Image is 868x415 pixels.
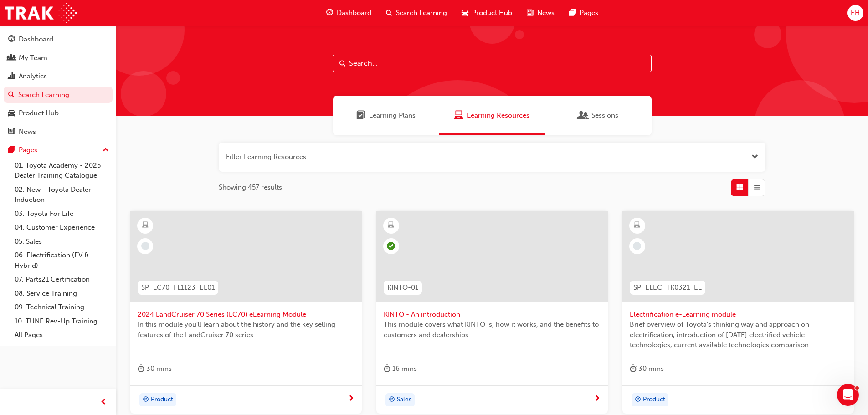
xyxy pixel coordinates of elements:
[847,5,863,21] button: EH
[454,4,519,22] a: car-iconProduct Hub
[633,282,702,293] span: SP_ELEC_TK0321_EL
[384,309,601,320] span: KINTO - An introduction
[594,395,601,403] span: next-icon
[630,319,847,350] span: Brief overview of Toyota’s thinking way and approach on electrification, introduction of [DATE] e...
[622,211,854,414] a: SP_ELEC_TK0321_ELElectrification e-Learning moduleBrief overview of Toyota’s thinking way and app...
[11,183,113,207] a: 02. New - Toyota Dealer Induction
[143,394,149,406] span: target-icon
[4,29,113,142] button: DashboardMy TeamAnalyticsSearch LearningProduct HubNews
[326,7,333,19] span: guage-icon
[348,395,354,403] span: next-icon
[11,300,113,314] a: 09. Technical Training
[851,8,860,18] span: EH
[4,142,113,159] button: Pages
[579,110,588,121] span: Sessions
[633,242,641,250] span: learningRecordVerb_NONE-icon
[396,8,447,18] span: Search Learning
[319,4,379,22] a: guage-iconDashboard
[630,309,847,320] span: Electrification e-Learning module
[472,8,512,18] span: Product Hub
[141,282,215,293] span: SP_LC70_FL1123_EL01
[11,248,113,272] a: 06. Electrification (EV & Hybrid)
[386,7,392,19] span: search-icon
[141,242,149,250] span: learningRecordVerb_NONE-icon
[333,96,439,135] a: Learning PlansLearning Plans
[454,110,463,121] span: Learning Resources
[376,211,608,414] a: KINTO-01KINTO - An introductionThis module covers what KINTO is, how it works, and the benefits t...
[8,91,15,99] span: search-icon
[562,4,606,22] a: pages-iconPages
[4,123,113,140] a: News
[138,363,172,374] div: 30 mins
[19,53,47,63] div: My Team
[219,182,282,193] span: Showing 457 results
[19,34,53,45] div: Dashboard
[138,363,144,374] span: duration-icon
[19,108,59,118] div: Product Hub
[519,4,562,22] a: news-iconNews
[11,272,113,287] a: 07. Parts21 Certification
[11,328,113,342] a: All Pages
[4,50,113,67] a: My Team
[4,31,113,48] a: Dashboard
[138,319,354,340] span: In this module you'll learn about the history and the key selling features of the LandCruiser 70 ...
[130,211,362,414] a: SP_LC70_FL1123_EL012024 LandCruiser 70 Series (LC70) eLearning ModuleIn this module you'll learn ...
[11,207,113,221] a: 03. Toyota For Life
[379,4,454,22] a: search-iconSearch Learning
[369,110,416,121] span: Learning Plans
[4,105,113,122] a: Product Hub
[545,96,652,135] a: SessionsSessions
[527,7,534,19] span: news-icon
[635,394,641,406] span: target-icon
[388,220,394,231] span: learningResourceType_ELEARNING-icon
[5,3,77,23] img: Trak
[4,87,113,103] a: Search Learning
[751,152,758,162] button: Open the filter
[384,363,417,374] div: 16 mins
[630,363,664,374] div: 30 mins
[4,68,113,85] a: Analytics
[138,309,354,320] span: 2024 LandCruiser 70 Series (LC70) eLearning Module
[643,395,665,405] span: Product
[384,363,390,374] span: duration-icon
[11,159,113,183] a: 01. Toyota Academy - 2025 Dealer Training Catalogue
[11,314,113,328] a: 10. TUNE Rev-Up Training
[339,58,346,69] span: Search
[630,363,637,374] span: duration-icon
[8,72,15,81] span: chart-icon
[8,109,15,118] span: car-icon
[11,287,113,301] a: 08. Service Training
[11,235,113,249] a: 05. Sales
[8,36,15,44] span: guage-icon
[537,8,555,18] span: News
[387,282,418,293] span: KINTO-01
[19,145,37,155] div: Pages
[397,395,411,405] span: Sales
[467,110,529,121] span: Learning Resources
[19,127,36,137] div: News
[19,71,47,82] div: Analytics
[387,242,395,250] span: learningRecordVerb_PASS-icon
[151,395,173,405] span: Product
[337,8,371,18] span: Dashboard
[569,7,576,19] span: pages-icon
[103,144,109,156] span: up-icon
[389,394,395,406] span: target-icon
[356,110,365,121] span: Learning Plans
[439,96,545,135] a: Learning ResourcesLearning Resources
[100,397,107,408] span: prev-icon
[634,220,640,231] span: learningResourceType_ELEARNING-icon
[8,128,15,136] span: news-icon
[580,8,598,18] span: Pages
[754,182,760,193] span: List
[591,110,618,121] span: Sessions
[462,7,468,19] span: car-icon
[837,384,859,406] iframe: Intercom live chat
[11,220,113,235] a: 04. Customer Experience
[736,182,743,193] span: Grid
[142,220,149,231] span: learningResourceType_ELEARNING-icon
[8,54,15,62] span: people-icon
